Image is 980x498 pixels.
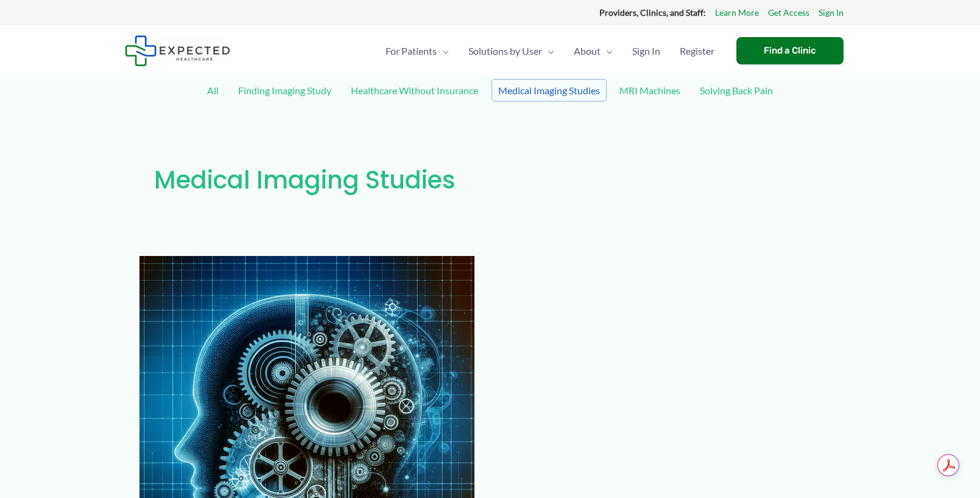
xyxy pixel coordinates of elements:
[125,76,856,134] div: Post Filters
[139,416,474,427] a: Read: Understanding CT Scans: A Comprehensive Guide for Patients
[459,30,564,72] a: Solutions by UserMenu Toggle
[599,7,706,18] strong: Providers, Clinics, and Staff:
[601,30,613,72] span: Menu Toggle
[437,30,449,72] span: Menu Toggle
[670,30,724,72] a: Register
[125,35,230,66] img: Expected Healthcare Logo - side, dark font, small
[736,37,844,64] a: Find a Clinic
[125,134,125,134] div: Posts filtered by: Medical Imaging Studies
[632,30,660,72] span: Sign In
[564,30,622,72] a: AboutMenu Toggle
[376,30,724,72] nav: Primary Site Navigation
[386,30,437,72] span: For Patients
[376,30,459,72] a: For PatientsMenu Toggle
[680,30,714,72] span: Register
[201,80,225,101] a: All
[819,5,844,21] a: Sign In
[694,80,779,101] a: Solving Back Pain
[768,5,809,21] a: Get Access
[613,80,686,101] a: MRI Machines
[345,80,484,101] a: Healthcare Without Insurance
[574,30,601,72] span: About
[542,30,554,72] span: Menu Toggle
[492,80,606,101] a: Medical Imaging Studies
[622,30,670,72] a: Sign In
[232,80,337,101] a: Finding Imaging Study
[715,5,759,21] a: Learn More
[468,30,542,72] span: Solutions by User
[154,163,827,197] h1: Medical Imaging Studies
